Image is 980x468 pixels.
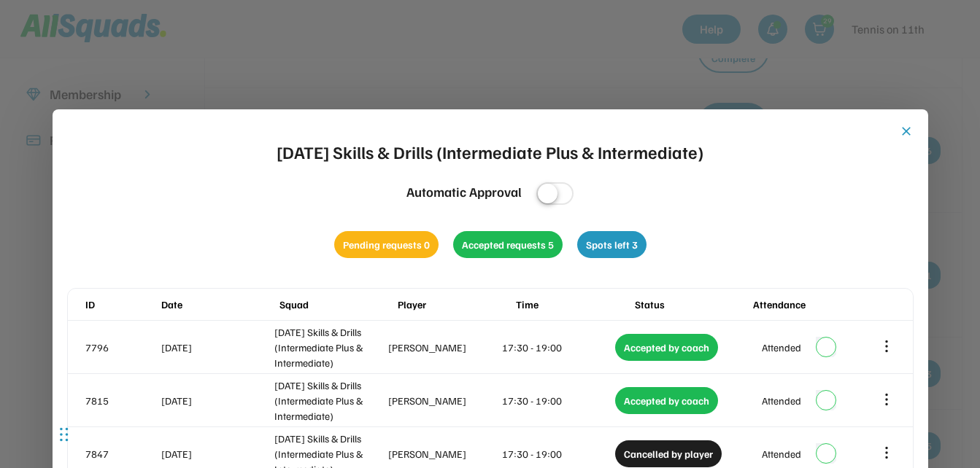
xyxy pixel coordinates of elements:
[635,297,750,312] div: Status
[161,340,272,355] div: [DATE]
[277,139,703,165] div: [DATE] Skills & Drills (Intermediate Plus & Intermediate)
[615,440,722,467] div: Cancelled by player
[279,297,395,312] div: Squad
[762,340,801,355] div: Attended
[85,446,158,461] div: 7847
[762,446,801,461] div: Attended
[161,297,277,312] div: Date
[899,124,914,139] button: close
[502,340,613,355] div: 17:30 - 19:00
[161,446,272,461] div: [DATE]
[502,446,613,461] div: 17:30 - 19:00
[615,334,718,361] div: Accepted by coach
[274,324,385,370] div: [DATE] Skills & Drills (Intermediate Plus & Intermediate)
[85,297,158,312] div: ID
[516,297,631,312] div: Time
[577,231,647,258] div: Spots left 3
[274,378,385,424] div: [DATE] Skills & Drills (Intermediate Plus & Intermediate)
[762,393,801,408] div: Attended
[85,340,158,355] div: 7796
[453,231,563,258] div: Accepted requests 5
[85,393,158,408] div: 7815
[502,393,613,408] div: 17:30 - 19:00
[334,231,439,258] div: Pending requests 0
[615,387,718,414] div: Accepted by coach
[388,393,499,408] div: [PERSON_NAME]
[406,182,522,202] div: Automatic Approval
[161,393,272,408] div: [DATE]
[398,297,513,312] div: Player
[388,340,499,355] div: [PERSON_NAME]
[388,446,499,461] div: [PERSON_NAME]
[753,297,868,312] div: Attendance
